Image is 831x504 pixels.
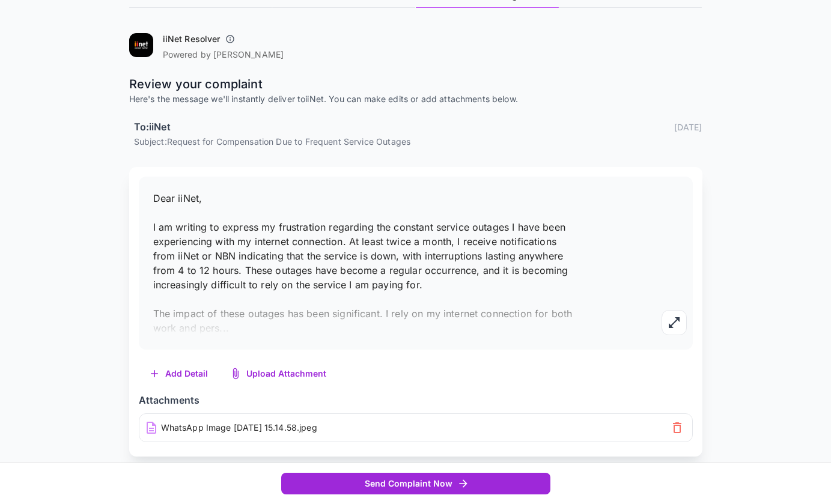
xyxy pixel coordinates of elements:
[153,192,573,334] span: Dear iiNet, I am writing to express my frustration regarding the constant service outages I have ...
[220,362,338,386] button: Upload Attachment
[134,135,702,148] p: Subject: Request for Compensation Due to Frequent Service Outages
[129,93,702,105] p: Here's the message we'll instantly deliver to iiNet . You can make edits or add attachments below.
[134,120,171,135] h6: To: iiNet
[139,362,220,386] button: Add Detail
[129,33,153,57] img: iiNet
[674,121,702,133] p: [DATE]
[161,422,317,434] p: WhatsApp Image [DATE] 15.14.58.jpeg
[139,393,693,408] h6: Attachments
[281,473,550,495] button: Send Complaint Now
[219,322,228,334] span: ...
[163,49,284,61] p: Powered by [PERSON_NAME]
[163,33,221,45] h6: iiNet Resolver
[129,75,702,93] p: Review your complaint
